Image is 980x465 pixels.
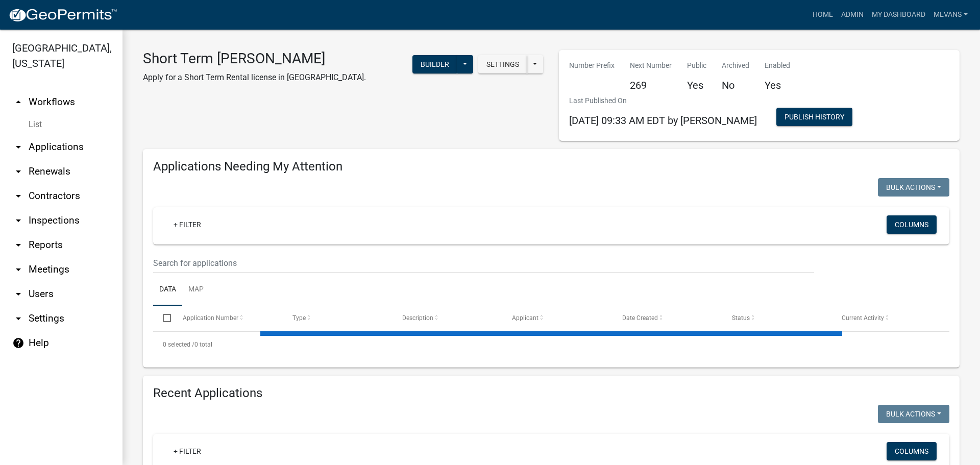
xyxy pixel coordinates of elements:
[402,314,433,322] span: Description
[143,50,366,67] h3: Short Term [PERSON_NAME]
[612,306,722,330] datatable-header-cell: Date Created
[887,442,937,460] button: Columns
[732,314,750,322] span: Status
[502,306,612,330] datatable-header-cell: Applicant
[182,274,210,306] a: Map
[622,314,658,322] span: Date Created
[12,190,24,202] i: arrow_drop_down
[153,306,173,330] datatable-header-cell: Select
[165,442,209,460] a: + Filter
[776,114,852,122] wm-modal-confirm: Workflow Publish History
[12,263,24,276] i: arrow_drop_down
[412,55,457,74] button: Builder
[163,341,194,348] span: 0 selected /
[569,60,615,71] p: Number Prefix
[153,274,182,306] a: Data
[776,108,852,126] button: Publish History
[12,312,24,325] i: arrow_drop_down
[722,60,749,71] p: Archived
[12,239,24,251] i: arrow_drop_down
[153,159,949,174] h4: Applications Needing My Attention
[183,314,238,322] span: Application Number
[837,5,868,25] a: Admin
[153,253,814,274] input: Search for applications
[12,165,24,178] i: arrow_drop_down
[283,306,393,330] datatable-header-cell: Type
[165,215,209,234] a: + Filter
[12,214,24,227] i: arrow_drop_down
[868,5,929,25] a: My Dashboard
[12,288,24,300] i: arrow_drop_down
[12,141,24,153] i: arrow_drop_down
[765,60,790,71] p: Enabled
[929,5,972,25] a: Mevans
[808,5,837,25] a: Home
[153,386,949,401] h4: Recent Applications
[512,314,538,322] span: Applicant
[765,79,790,91] h5: Yes
[878,178,949,197] button: Bulk Actions
[569,95,757,106] p: Last Published On
[722,79,749,91] h5: No
[687,79,706,91] h5: Yes
[842,314,884,322] span: Current Activity
[722,306,832,330] datatable-header-cell: Status
[630,79,672,91] h5: 269
[478,55,527,74] button: Settings
[630,60,672,71] p: Next Number
[393,306,502,330] datatable-header-cell: Description
[292,314,306,322] span: Type
[143,71,366,84] p: Apply for a Short Term Rental license in [GEOGRAPHIC_DATA].
[12,337,24,349] i: help
[887,215,937,234] button: Columns
[878,405,949,423] button: Bulk Actions
[832,306,942,330] datatable-header-cell: Current Activity
[153,332,949,357] div: 0 total
[173,306,282,330] datatable-header-cell: Application Number
[12,96,24,108] i: arrow_drop_up
[687,60,706,71] p: Public
[569,114,757,127] span: [DATE] 09:33 AM EDT by [PERSON_NAME]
